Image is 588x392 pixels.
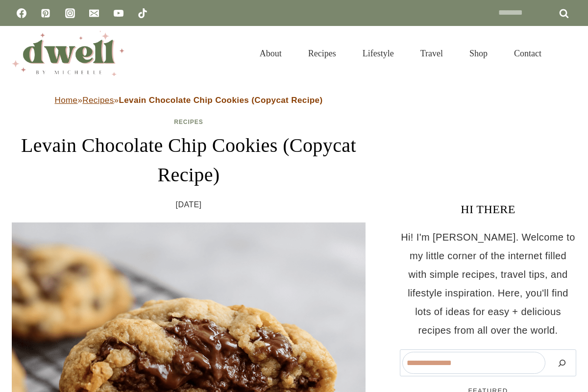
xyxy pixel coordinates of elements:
[84,3,104,23] a: Email
[12,3,31,23] a: Facebook
[501,36,555,71] a: Contact
[295,36,349,71] a: Recipes
[456,36,501,71] a: Shop
[349,36,407,71] a: Lifestyle
[55,96,323,105] span: » »
[12,31,124,76] img: DWELL by michelle
[560,45,576,62] button: View Search Form
[133,3,152,23] a: TikTok
[12,131,366,190] h1: Levain Chocolate Chip Cookies (Copycat Recipe)
[246,36,295,71] a: About
[60,3,80,23] a: Instagram
[246,36,555,71] nav: Primary Navigation
[55,96,78,105] a: Home
[109,3,128,23] a: YouTube
[174,119,203,125] a: Recipes
[400,200,576,218] h3: HI THERE
[82,96,114,105] a: Recipes
[550,352,574,374] button: Search
[36,3,55,23] a: Pinterest
[407,36,456,71] a: Travel
[176,197,202,212] time: [DATE]
[400,228,576,340] p: Hi! I'm [PERSON_NAME]. Welcome to my little corner of the internet filled with simple recipes, tr...
[119,96,322,105] strong: Levain Chocolate Chip Cookies (Copycat Recipe)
